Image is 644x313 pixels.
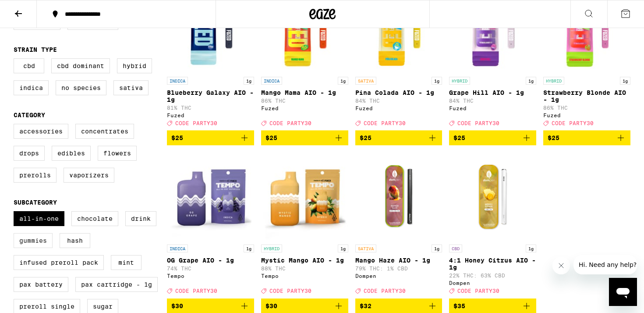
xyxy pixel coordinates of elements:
button: Add to bag [449,130,536,145]
p: CBD [449,245,462,252]
span: $25 [360,134,372,141]
p: 84% THC [355,98,442,104]
p: OG Grape AIO - 1g [167,257,254,264]
div: Fuzed [543,112,630,118]
label: All-In-One [14,211,64,226]
div: Dompen [449,280,536,286]
img: Dompen - Mango Haze AIO - 1g [355,152,442,240]
span: CODE PARTY30 [175,288,217,294]
p: 1g [244,77,254,85]
label: PAX Battery [14,277,68,292]
iframe: Button to launch messaging window [609,278,637,306]
iframe: Close message [552,257,570,274]
label: Edibles [52,146,91,161]
label: Flowers [98,146,137,161]
p: INDICA [167,245,188,252]
p: Blueberry Galaxy AIO - 1g [167,89,254,103]
p: 74% THC [167,266,254,271]
p: INDICA [261,77,282,85]
p: Grape Hill AIO - 1g [449,89,536,96]
span: $32 [360,302,372,309]
p: HYBRID [449,77,470,85]
p: 79% THC: 1% CBD [355,266,442,271]
span: CODE PARTY30 [269,120,311,126]
div: Fuzed [355,105,442,111]
p: SATIVA [355,245,376,252]
p: Mango Mama AIO - 1g [261,89,348,96]
span: CODE PARTY30 [364,120,406,126]
p: SATIVA [355,77,376,85]
div: Fuzed [449,105,536,111]
span: $25 [548,134,559,141]
p: 1g [620,77,630,85]
button: Add to bag [355,130,442,145]
label: Indica [14,80,49,95]
span: $35 [453,302,465,309]
p: 81% THC [167,105,254,111]
span: CODE PARTY30 [457,120,499,126]
span: $25 [453,134,465,141]
p: Pina Colada AIO - 1g [355,89,442,96]
p: Mango Haze AIO - 1g [355,257,442,264]
p: 1g [432,245,442,252]
span: $25 [265,134,277,141]
p: 1g [526,245,536,252]
div: Dompen [355,273,442,279]
p: Mystic Mango AIO - 1g [261,257,348,264]
label: Hash [60,233,90,248]
label: CBD Dominant [51,58,110,73]
button: Add to bag [261,130,348,145]
p: 88% THC [261,266,348,271]
button: Add to bag [167,130,254,145]
button: Add to bag [543,130,630,145]
label: PAX Cartridge - 1g [75,277,158,292]
label: Vaporizers [64,168,114,183]
img: Tempo - OG Grape AIO - 1g [167,152,254,240]
label: Gummies [14,233,53,248]
p: HYBRID [543,77,564,85]
label: Mint [111,255,142,270]
p: 86% THC [543,105,630,111]
img: Dompen - 4:1 Honey Citrus AIO - 1g [449,152,536,240]
p: 1g [526,77,536,85]
a: Open page for 4:1 Honey Citrus AIO - 1g from Dompen [449,152,536,298]
iframe: Message from company [573,255,637,274]
span: CODE PARTY30 [175,120,217,126]
span: CODE PARTY30 [552,120,594,126]
label: Sativa [113,80,149,95]
legend: Subcategory [14,199,57,206]
label: Concentrates [75,124,134,139]
p: Strawberry Blonde AIO - 1g [543,89,630,103]
label: CBD [14,58,44,73]
span: CODE PARTY30 [457,288,499,294]
a: Open page for Mango Haze AIO - 1g from Dompen [355,152,442,298]
label: Drops [14,146,45,161]
p: 1g [338,77,348,85]
img: Tempo - Mystic Mango AIO - 1g [261,152,348,240]
span: $30 [265,302,277,309]
p: 1g [338,245,348,252]
label: Chocolate [71,211,118,226]
label: Prerolls [14,168,57,183]
div: Tempo [167,273,254,279]
p: 1g [244,245,254,252]
legend: Strain Type [14,46,57,53]
label: Infused Preroll Pack [14,255,104,270]
label: Drink [125,211,156,226]
div: Fuzed [261,105,348,111]
div: Fuzed [167,112,254,118]
span: CODE PARTY30 [269,288,311,294]
label: No Species [56,80,106,95]
span: CODE PARTY30 [364,288,406,294]
div: Tempo [261,273,348,279]
legend: Category [14,112,45,119]
p: 86% THC [261,98,348,104]
p: HYBRID [261,245,282,252]
span: $30 [171,302,183,309]
a: Open page for OG Grape AIO - 1g from Tempo [167,152,254,298]
a: Open page for Mystic Mango AIO - 1g from Tempo [261,152,348,298]
label: Hybrid [117,58,152,73]
span: $25 [171,134,183,141]
p: 1g [432,77,442,85]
